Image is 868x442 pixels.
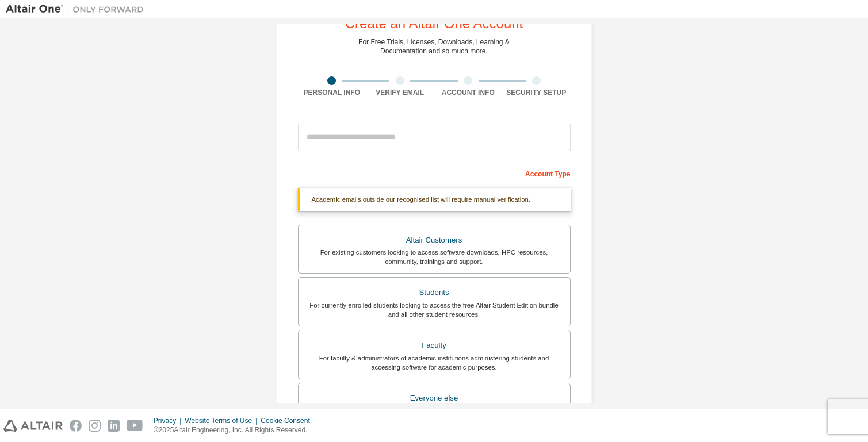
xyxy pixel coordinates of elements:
img: youtube.svg [127,420,143,432]
img: instagram.svg [89,420,101,432]
div: Privacy [154,416,185,425]
div: For existing customers looking to access software downloads, HPC resources, community, trainings ... [305,248,563,266]
div: Altair Customers [305,232,563,248]
div: Create an Altair One Account [345,17,523,30]
div: Security Setup [502,88,571,97]
div: Everyone else [305,390,563,406]
div: For currently enrolled students looking to access the free Altair Student Edition bundle and all ... [305,301,563,319]
div: Cookie Consent [261,416,316,425]
div: For faculty & administrators of academic institutions administering students and accessing softwa... [305,353,563,372]
div: Verify Email [366,88,434,97]
img: linkedin.svg [108,420,120,432]
img: altair_logo.svg [3,420,63,432]
div: Students [305,285,563,301]
div: Website Terms of Use [185,416,261,425]
p: © 2025 Altair Engineering, Inc. All Rights Reserved. [154,425,317,435]
div: Academic emails outside our recognised list will require manual verification. [298,188,571,211]
div: Faculty [305,337,563,353]
div: Account Info [434,88,503,97]
img: facebook.svg [70,420,82,432]
div: Account Type [298,164,571,182]
div: For Free Trials, Licenses, Downloads, Learning & Documentation and so much more. [358,37,510,56]
img: Altair One [6,3,150,15]
div: Personal Info [298,88,366,97]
